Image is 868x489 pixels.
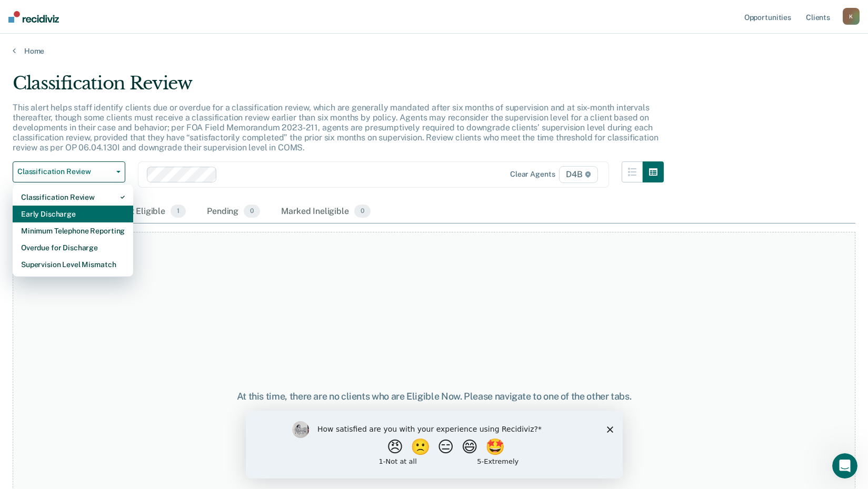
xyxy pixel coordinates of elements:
[354,205,371,218] span: 0
[205,200,262,223] div: Pending0
[171,205,186,218] span: 1
[13,46,855,56] a: Home
[104,200,188,223] div: Almost Eligible1
[17,167,112,176] span: Classification Review
[244,205,260,218] span: 0
[246,411,623,478] iframe: Survey by Kim from Recidiviz
[832,453,857,478] iframe: Intercom live chat
[21,222,125,239] div: Minimum Telephone Reporting
[510,170,555,179] div: Clear agents
[13,103,658,153] p: This alert helps staff identify clients due or overdue for a classification review, which are gen...
[843,8,860,25] button: K
[21,189,125,206] div: Classification Review
[21,206,125,222] div: Early Discharge
[13,161,125,182] button: Classification Review
[224,391,645,402] div: At this time, there are no clients who are Eligible Now. Please navigate to one of the other tabs.
[8,11,59,23] img: Recidiviz
[559,166,597,183] span: D4B
[21,256,125,273] div: Supervision Level Mismatch
[279,200,373,223] div: Marked Ineligible0
[13,73,664,103] div: Classification Review
[21,239,125,256] div: Overdue for Discharge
